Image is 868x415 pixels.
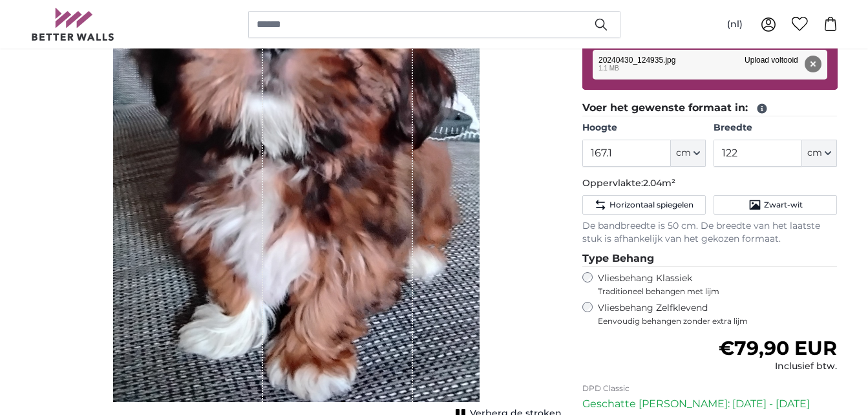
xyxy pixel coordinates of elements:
[582,383,838,394] p: DPD Classic
[714,195,837,215] button: Zwart-wit
[643,177,675,189] span: 2.04m²
[582,122,706,134] label: Hoogte
[719,360,837,373] div: Inclusief btw.
[598,302,838,326] label: Vliesbehang Zelfklevend
[582,396,838,412] p: Geschatte [PERSON_NAME]: [DATE] - [DATE]
[764,200,803,210] span: Zwart-wit
[582,220,838,246] p: De bandbreedte is 50 cm. De breedte van het laatste stuk is afhankelijk van het gekozen formaat.
[582,195,706,215] button: Horizontaal spiegelen
[598,316,838,326] span: Eenvoudig behangen zonder extra lijm
[671,140,706,167] button: cm
[719,336,837,360] span: €79,90 EUR
[676,147,691,160] span: cm
[598,286,814,297] span: Traditioneel behangen met lijm
[609,200,693,210] span: Horizontaal spiegelen
[31,8,115,41] img: Betterwalls
[582,100,838,116] legend: Voer het gewenste formaat in:
[717,13,753,36] button: (nl)
[598,272,814,297] label: Vliesbehang Klassiek
[714,122,837,134] label: Breedte
[802,140,837,167] button: cm
[807,147,822,160] span: cm
[582,251,838,267] legend: Type Behang
[582,177,838,190] p: Oppervlakte:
